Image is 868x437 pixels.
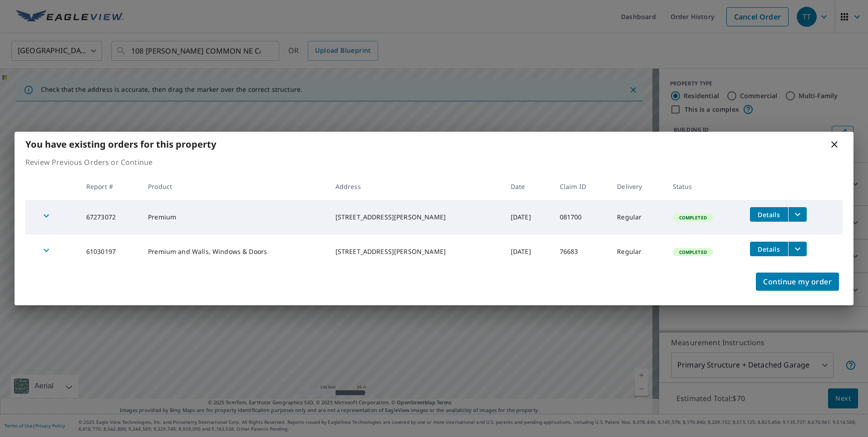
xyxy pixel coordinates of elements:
[756,273,839,291] button: Continue my order
[141,200,328,234] td: Premium
[503,173,552,200] th: Date
[674,249,712,255] span: Completed
[755,245,783,253] span: Details
[335,247,496,256] div: [STREET_ADDRESS][PERSON_NAME]
[503,200,552,234] td: [DATE]
[79,173,141,200] th: Report #
[788,242,807,256] button: filesDropdownBtn-61030197
[755,210,783,219] span: Details
[750,207,788,222] button: detailsBtn-67273072
[610,200,665,234] td: Regular
[552,200,610,234] td: 081700
[552,173,610,200] th: Claim ID
[141,173,328,200] th: Product
[25,157,843,168] p: Review Previous Orders or Continue
[335,213,496,222] div: [STREET_ADDRESS][PERSON_NAME]
[610,234,665,269] td: Regular
[666,173,743,200] th: Status
[552,234,610,269] td: 76683
[79,200,141,234] td: 67273072
[503,234,552,269] td: [DATE]
[788,207,807,222] button: filesDropdownBtn-67273072
[328,173,503,200] th: Address
[79,234,141,269] td: 61030197
[25,138,216,150] b: You have existing orders for this property
[610,173,665,200] th: Delivery
[141,234,328,269] td: Premium and Walls, Windows & Doors
[750,242,788,256] button: detailsBtn-61030197
[763,275,832,288] span: Continue my order
[674,214,712,221] span: Completed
